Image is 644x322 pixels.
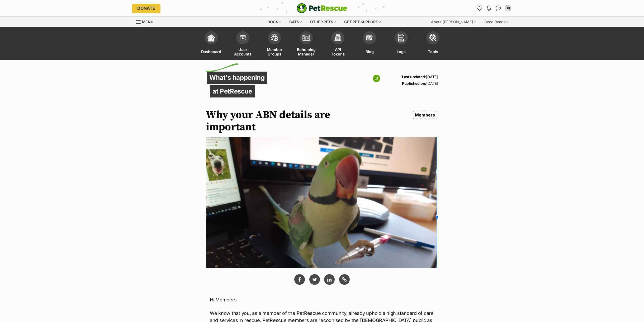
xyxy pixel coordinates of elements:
[402,73,438,80] p: [DATE]
[306,17,340,27] div: Other pets
[271,34,278,41] img: team-members-icon-5396bd8760b3fe7c0b43da4ab00e1e3bb1a5d9ba89233759b79545d2d3fc5d0d.svg
[397,34,405,41] img: logs-icon-5bf4c29380941ae54b88474b1138927238aebebbc450bc62c8517511492d5a22.svg
[206,109,357,133] h1: Why your ABN details are important
[366,47,374,56] span: Blog
[286,17,306,27] div: Cats
[505,6,510,11] div: DR
[142,20,153,24] span: Menu
[227,29,259,60] a: User Accounts
[239,34,247,41] img: members-icon-d6bcda0bfb97e5ba05b48644448dc2971f67d37433e5abca221da40c41542bd5.svg
[481,17,512,27] div: Good Reads
[334,34,342,41] img: api-icon-849e3a9e6f871e3acf1f60245d25b4cd0aad652aa5f5372336901a6a67317bd8.svg
[210,85,255,97] p: at PetRescue
[297,3,347,13] a: PetRescue
[417,29,449,60] a: Tools
[195,29,227,60] a: Dashboard
[339,274,350,285] button: Copy link
[402,80,438,87] p: [DATE]
[354,29,385,60] a: Blog
[136,17,157,26] a: Menu
[309,274,320,285] a: Share via Twitter
[297,3,347,13] img: logo-e224e6f780fb5917bec1dbf3a21bbac754714ae5b6737aabdf751b685950b380.svg
[294,274,305,285] button: Share via facebook
[428,47,438,56] span: Tools
[366,34,373,41] img: blogs-icon-e71fceff818bbaa76155c998696f2ea9b8fc06abc828b24f45ee82a475c2fd99.svg
[207,34,215,41] img: dashboard-icon-eb2f2d2d3e046f16d808141f083e7271f6b2e854fb5c12c21221c1fb7104beca.svg
[475,4,484,12] a: Favourites
[264,17,285,27] div: Dogs
[297,47,316,56] span: Rehoming Manager
[210,296,434,303] p: Hi Members,
[340,17,385,27] div: Get pet support
[234,47,252,56] span: User Accounts
[475,4,512,12] ul: Account quick links
[504,4,512,12] button: My account
[322,29,354,60] a: API Tokens
[206,63,239,72] img: decorative flick
[485,4,493,12] button: Notifications
[385,29,417,60] a: Logs
[207,72,267,84] p: What's happening
[402,74,426,79] strong: Last updated:
[259,29,290,60] a: Member Groups
[324,274,335,285] a: Share via Linkedin
[290,29,322,60] a: Rehoming Manager
[496,6,501,11] img: chat-41dd97257d64d25036548639549fe6c8038ab92f7586957e7f3b1b290dea8141.svg
[302,35,310,41] img: group-profile-icon-3fa3cf56718a62981997c0bc7e787c4b2cf8bcc04b72c1350f741eb67cf2f40e.svg
[494,4,503,12] a: Conversations
[132,4,160,13] a: Donate
[329,47,347,56] span: API Tokens
[413,111,437,119] a: Members
[429,34,437,41] img: tools-icon-677f8b7d46040df57c17cb185196fc8e01b2b03676c49af7ba82c462532e62ee.svg
[402,81,426,86] strong: Published on:
[201,47,221,56] span: Dashboard
[487,6,491,11] img: notifications-46538b983faf8c2785f20acdc204bb7945ddae34d4c08c2a6579f10ce5e182be.svg
[206,137,438,268] img: qrxixximzn1wyyzrb6mh.png
[427,17,480,27] div: About [PERSON_NAME]
[265,47,284,56] span: Member Groups
[397,47,406,56] span: Logs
